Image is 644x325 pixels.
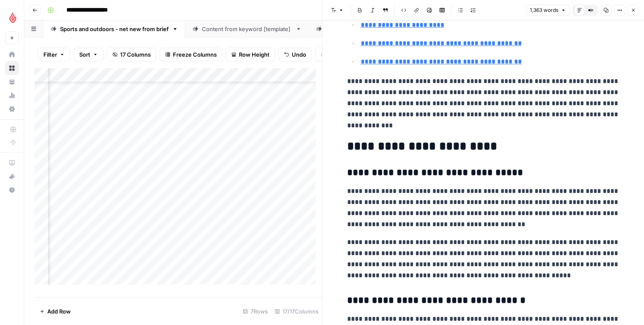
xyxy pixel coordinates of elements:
div: 17/17 Columns [271,305,322,318]
a: Browse [5,61,19,75]
span: Add Row [47,307,71,316]
button: Workspace: Lightspeed [5,7,19,28]
span: 17 Columns [120,50,151,59]
a: Content from keyword [template] [185,20,309,37]
div: What's new? [6,170,18,183]
a: Settings [5,102,19,116]
button: 17 Columns [107,48,156,61]
div: Sports and outdoors - net new from brief [60,25,169,33]
a: AirOps Academy [5,156,19,170]
button: Filter [38,48,70,61]
a: Usage [5,89,19,102]
button: Undo [279,48,312,61]
div: 7 Rows [239,305,271,318]
button: Help + Support [5,183,19,197]
span: Sort [79,50,90,59]
span: Undo [292,50,306,59]
button: What's new? [5,170,19,183]
a: Home [5,48,19,61]
button: Add Row [34,305,76,318]
span: 1,363 words [530,6,558,14]
button: 1,363 words [526,5,570,16]
button: Sort [74,48,103,61]
button: Row Height [226,48,275,61]
span: Freeze Columns [173,50,217,59]
a: Your Data [5,75,19,89]
img: Lightspeed Logo [5,10,20,25]
span: Filter [43,50,57,59]
button: Freeze Columns [160,48,222,61]
a: Content from brief [template] [309,20,421,37]
span: Row Height [239,50,270,59]
a: Sports and outdoors - net new from brief [43,20,185,37]
div: Content from keyword [template] [202,25,292,33]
